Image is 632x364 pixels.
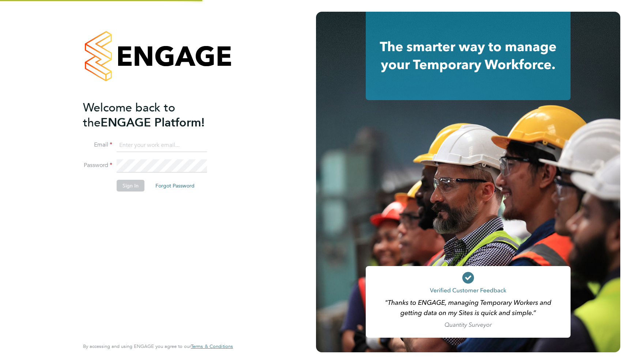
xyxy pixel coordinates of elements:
span: Terms & Conditions [191,343,233,349]
button: Forgot Password [150,180,200,192]
a: Terms & Conditions [191,344,233,349]
span: By accessing and using ENGAGE you agree to our [83,343,233,349]
h2: ENGAGE Platform! [83,100,226,130]
span: Welcome back to the [83,101,175,130]
label: Password [83,162,112,169]
button: Sign In [117,180,144,192]
label: Email [83,141,112,149]
input: Enter your work email... [117,139,207,152]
